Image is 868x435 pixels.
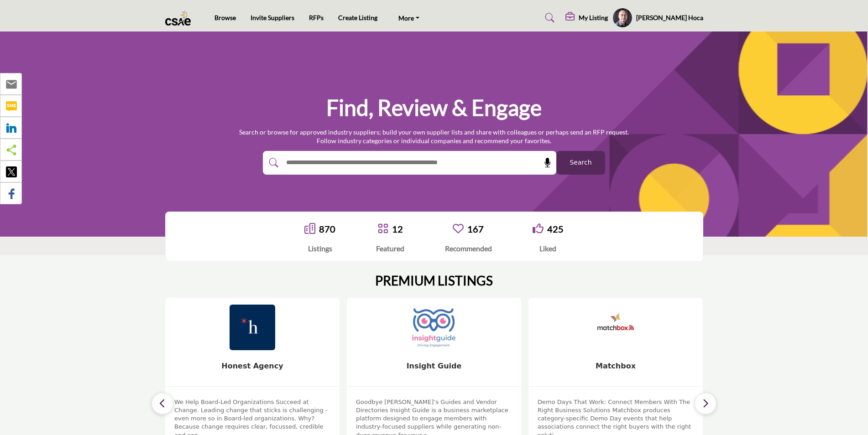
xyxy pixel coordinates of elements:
div: My Listing [565,12,608,23]
div: Featured [376,243,404,254]
a: Honest Agency [221,362,283,370]
div: Liked [533,243,564,254]
a: RFPs [309,14,324,21]
button: Show hide supplier dropdown [612,8,633,28]
span: Search [570,158,591,167]
img: Matchbox [593,305,638,350]
div: Listings [304,243,335,254]
p: Search or browse for approved industry suppliers; build your own supplier lists and share with co... [239,128,629,145]
a: More [392,11,426,24]
i: Go to Liked [533,223,544,234]
a: 870 [319,223,335,234]
div: Recommended [445,243,492,254]
a: Matchbox [596,362,636,370]
a: 167 [467,223,484,234]
img: Insight Guide [411,305,457,350]
a: 425 [547,223,564,234]
h5: [PERSON_NAME] Hoca [636,13,703,22]
a: 12 [392,223,403,234]
a: Go to Featured [377,223,388,235]
h2: PREMIUM LISTINGS [375,273,493,289]
img: Site Logo [165,10,196,26]
a: Search [536,10,560,25]
a: Go to Recommended [453,223,464,235]
a: Browse [214,14,236,21]
a: Invite Suppliers [251,14,294,21]
button: Search [556,151,605,175]
a: Create Listing [338,14,377,21]
a: Insight Guide [407,362,462,370]
h1: Find, Review & Engage [326,93,542,122]
img: Honest Agency [230,305,275,350]
h5: My Listing [579,14,608,22]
